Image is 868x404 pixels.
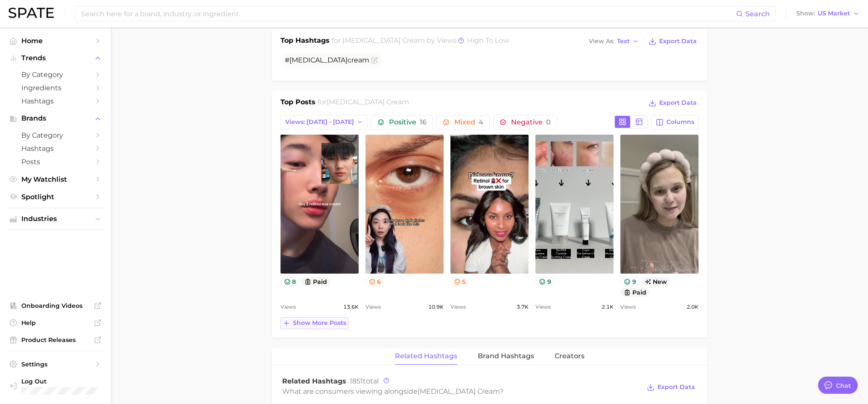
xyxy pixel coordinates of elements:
span: Views [620,302,636,312]
span: Trends [21,54,90,62]
span: 2.0k [687,302,698,312]
span: Related Hashtags [395,352,457,360]
button: 5 [450,277,469,286]
a: Posts [7,155,104,168]
span: Brands [21,115,90,122]
h2: for [318,97,409,110]
input: Search here for a brand, industry, or ingredient [80,6,736,21]
a: Settings [7,358,104,371]
span: Views [450,302,466,312]
span: Industries [21,215,90,223]
span: [MEDICAL_DATA] cream [342,36,425,44]
a: Help [7,316,104,329]
a: Spotlight [7,190,104,203]
span: Search [745,10,770,18]
span: 3.7k [517,302,529,312]
span: by Category [21,71,90,79]
span: Views [535,302,551,312]
span: 4 [479,118,483,126]
span: Onboarding Videos [21,302,90,310]
span: 16 [420,118,427,126]
span: Hashtags [21,144,90,153]
button: Trends [7,52,104,65]
button: 9 [620,277,640,286]
a: Hashtags [7,94,104,108]
span: Spotlight [21,193,90,201]
span: 10.9k [428,302,444,312]
span: Show more posts [293,319,346,327]
button: Show more posts [281,317,348,329]
span: Creators [555,352,585,360]
button: Brands [7,112,104,125]
button: 9 [535,277,555,286]
span: [MEDICAL_DATA] cream [327,98,409,106]
span: Views: [DATE] - [DATE] [285,118,354,126]
span: 13.6k [343,302,359,312]
span: Show [796,11,815,16]
span: Export Data [659,38,697,45]
span: by Category [21,131,90,139]
h1: Top Posts [281,97,316,110]
button: Flag as miscategorized or irrelevant [371,57,378,64]
span: Negative [511,119,551,126]
span: # [285,56,369,64]
span: US Market [818,11,850,16]
button: 6 [365,277,385,286]
span: Home [21,37,90,45]
a: by Category [7,68,104,81]
span: Brand Hashtags [478,352,534,360]
div: What are consumers viewing alongside ? [282,386,641,397]
a: Ingredients [7,81,104,94]
button: 8 [281,277,300,286]
h2: for by Views [332,35,509,47]
button: Export Data [645,381,697,393]
span: View As [589,39,614,44]
span: total [350,377,379,385]
span: Product Releases [21,336,90,344]
button: Columns [651,115,698,130]
button: View AsText [587,36,641,47]
span: Ingredients [21,84,90,92]
span: Related Hashtags [282,377,346,385]
button: ShowUS Market [794,8,862,19]
a: My Watchlist [7,173,104,186]
span: Columns [666,118,694,126]
span: 0 [546,118,551,126]
span: Hashtags [21,97,90,105]
span: Export Data [658,383,695,391]
span: Export Data [659,99,697,106]
button: Industries [7,212,104,225]
a: Hashtags [7,142,104,155]
span: 1851 [350,377,363,385]
a: Onboarding Videos [7,299,104,312]
span: My Watchlist [21,175,90,183]
a: by Category [7,129,104,142]
span: Views [365,302,381,312]
button: Views: [DATE] - [DATE] [281,115,368,130]
span: Log Out [21,377,97,385]
span: Settings [21,360,90,368]
span: cream [348,56,369,64]
span: 2.1k [602,302,614,312]
button: Export Data [646,35,698,47]
span: high to low [467,36,509,44]
span: Positive [389,119,427,126]
span: Text [617,39,630,44]
h1: Top Hashtags [281,35,330,47]
span: Views [281,302,296,312]
button: paid [301,277,330,286]
button: paid [620,288,650,297]
img: SPATE [9,8,54,18]
span: new [641,277,671,286]
a: Log out. Currently logged in with e-mail farnell.ar@pg.com. [7,375,104,397]
span: Posts [21,158,90,166]
span: Help [21,319,90,327]
a: Product Releases [7,333,104,346]
span: [MEDICAL_DATA] cream [418,387,500,395]
span: [MEDICAL_DATA] [289,56,348,64]
button: Export Data [646,97,698,109]
span: Mixed [454,119,483,126]
a: Home [7,34,104,47]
